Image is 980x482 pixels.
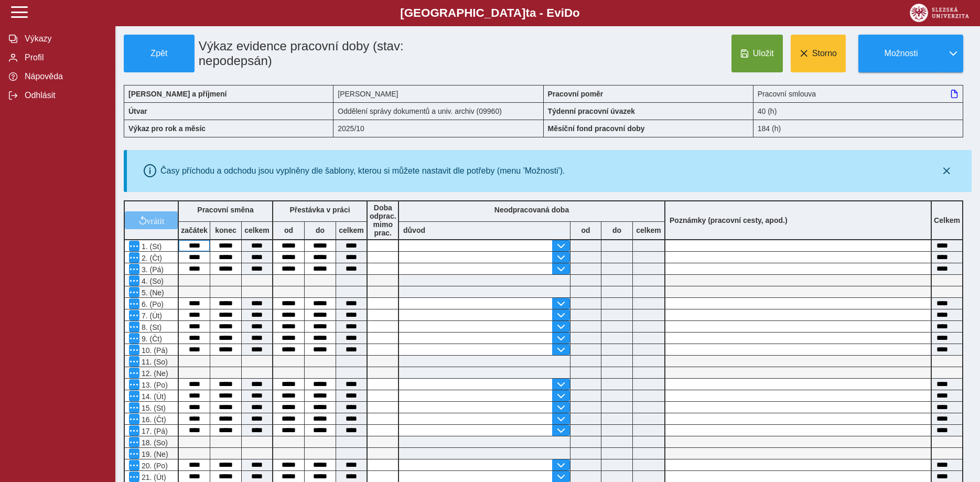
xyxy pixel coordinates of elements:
[129,345,139,355] button: Menu
[858,35,943,72] button: Možnosti
[525,6,529,19] span: t
[289,206,350,214] b: Přestávka v práci
[791,35,846,72] button: Storno
[129,379,139,390] button: Menu
[147,216,165,224] span: vrátit
[139,438,168,447] span: 18. (So)
[129,472,139,482] button: Menu
[867,49,935,58] span: Možnosti
[934,216,960,224] b: Celkem
[139,369,168,378] span: 12. (Ne)
[129,368,139,378] button: Menu
[128,107,147,115] b: Útvar
[910,4,969,22] img: logo_web_su.png
[139,381,168,389] span: 13. (Po)
[139,415,166,424] span: 16. (Čt)
[753,85,963,102] div: Pracovní smlouva
[753,49,774,58] span: Uložit
[129,241,139,251] button: Menu
[124,35,195,72] button: Zpět
[129,356,139,367] button: Menu
[129,275,139,286] button: Menu
[333,102,543,120] div: Oddělení správy dokumentů a univ. archiv (09960)
[129,437,139,447] button: Menu
[573,6,580,19] span: o
[139,450,168,458] span: 19. (Ne)
[370,203,396,237] b: Doba odprac. mimo prac.
[139,288,164,297] span: 5. (Ne)
[548,124,645,133] b: Měsíční fond pracovní doby
[753,102,963,120] div: 40 (h)
[21,53,106,62] span: Profil
[139,300,164,308] span: 6. (Po)
[139,358,168,366] span: 11. (So)
[633,226,664,234] b: celkem
[129,460,139,470] button: Menu
[336,226,367,234] b: celkem
[195,35,477,72] h1: Výkaz evidence pracovní doby (stav: nepodepsán)
[125,211,178,229] button: vrátit
[139,265,164,274] span: 3. (Pá)
[564,6,573,19] span: D
[129,252,139,263] button: Menu
[139,427,168,435] span: 17. (Pá)
[601,226,632,234] b: do
[31,6,949,20] b: [GEOGRAPHIC_DATA] a - Evi
[129,448,139,459] button: Menu
[128,49,190,58] span: Zpět
[21,72,106,81] span: Nápověda
[139,392,166,401] span: 14. (Út)
[242,226,272,234] b: celkem
[210,226,241,234] b: konec
[129,298,139,309] button: Menu
[129,310,139,320] button: Menu
[128,124,206,133] b: Výkaz pro rok a měsíc
[665,216,792,224] b: Poznámky (pracovní cesty, apod.)
[21,34,106,44] span: Výkazy
[129,391,139,401] button: Menu
[129,414,139,424] button: Menu
[197,206,253,214] b: Pracovní směna
[570,226,601,234] b: od
[548,107,636,115] b: Týdenní pracovní úvazek
[179,226,210,234] b: začátek
[812,49,837,58] span: Storno
[139,312,162,320] span: 7. (Út)
[139,242,161,251] span: 1. (St)
[139,277,164,285] span: 4. (So)
[731,35,783,72] button: Uložit
[139,323,161,331] span: 8. (St)
[129,264,139,274] button: Menu
[129,333,139,344] button: Menu
[273,226,304,234] b: od
[403,226,425,234] b: důvod
[139,346,168,355] span: 10. (Pá)
[21,91,106,100] span: Odhlásit
[139,462,168,470] span: 20. (Po)
[333,120,543,137] div: 2025/10
[129,402,139,413] button: Menu
[139,335,162,343] span: 9. (Čt)
[139,404,166,412] span: 15. (St)
[129,322,139,332] button: Menu
[139,473,166,481] span: 21. (Út)
[160,166,565,176] div: Časy příchodu a odchodu jsou vyplněny dle šablony, kterou si můžete nastavit dle potřeby (menu 'M...
[139,254,162,262] span: 2. (Čt)
[548,90,604,98] b: Pracovní poměr
[128,90,227,98] b: [PERSON_NAME] a příjmení
[129,287,139,297] button: Menu
[333,85,543,102] div: [PERSON_NAME]
[753,120,963,137] div: 184 (h)
[494,206,569,214] b: Neodpracovaná doba
[305,226,336,234] b: do
[129,425,139,436] button: Menu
